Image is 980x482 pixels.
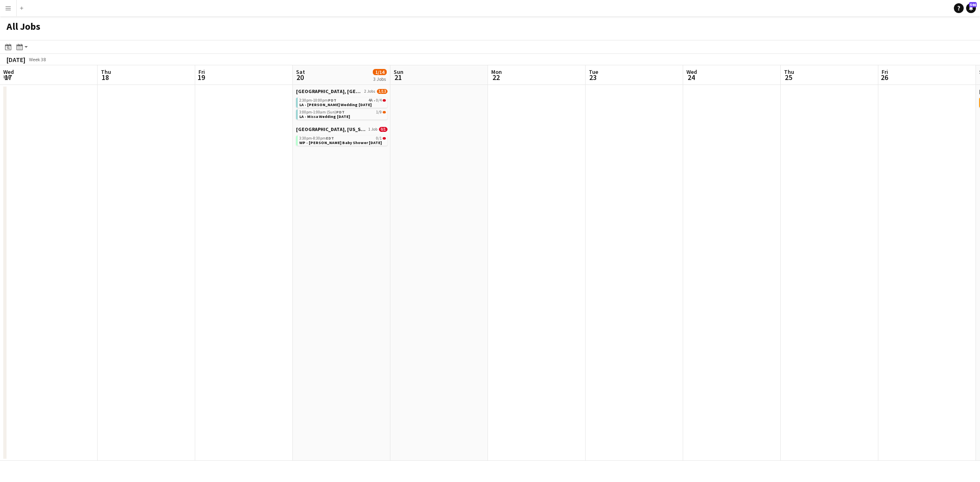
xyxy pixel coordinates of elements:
[383,99,386,102] span: 0/4
[368,127,377,132] span: 1 Job
[589,68,598,76] span: Tue
[336,109,345,115] span: PDT
[373,69,387,75] span: 1/14
[490,73,502,82] span: 22
[966,3,976,13] a: 546
[3,68,14,76] span: Wed
[27,56,47,62] span: Week 38
[7,56,25,64] div: [DATE]
[101,68,111,76] span: Thu
[882,68,888,76] span: Fri
[299,98,386,102] div: •
[299,136,334,140] span: 3:30pm-8:30pm
[491,68,502,76] span: Mon
[328,98,336,103] span: PDT
[296,88,388,126] div: [GEOGRAPHIC_DATA], [GEOGRAPHIC_DATA]2 Jobs1/132:30pm-10:00pmPDT4A•0/4LA - [PERSON_NAME] Wedding [...
[299,102,372,107] span: LA - Christy Arbuckle Wedding 9.20.25
[296,126,388,132] a: [GEOGRAPHIC_DATA], [US_STATE]1 Job0/1
[880,73,888,82] span: 26
[383,137,386,140] span: 0/1
[686,68,697,76] span: Wed
[685,73,697,82] span: 24
[299,114,350,119] span: LA - Missa Wedding 9.20.25
[299,110,345,114] span: 3:00pm-1:00am (Sun)
[296,126,388,147] div: [GEOGRAPHIC_DATA], [US_STATE]1 Job0/13:30pm-8:30pmEDT0/1WP - [PERSON_NAME] Baby Shower [DATE]
[295,73,305,82] span: 20
[392,73,403,82] span: 21
[373,76,386,82] div: 3 Jobs
[383,111,386,113] span: 1/9
[379,127,388,132] span: 0/1
[100,73,111,82] span: 18
[394,68,403,76] span: Sun
[969,2,977,7] span: 546
[299,98,386,107] a: 2:30pm-10:00pmPDT4A•0/4LA - [PERSON_NAME] Wedding [DATE]
[376,136,382,140] span: 0/1
[296,126,367,132] span: West Palm Beach, Florida
[588,73,598,82] span: 23
[296,88,388,94] a: [GEOGRAPHIC_DATA], [GEOGRAPHIC_DATA]2 Jobs1/13
[197,73,205,82] span: 19
[299,140,382,145] span: WP - Devi Schneider Baby Shower 9.20.25
[299,135,386,145] a: 3:30pm-8:30pmEDT0/1WP - [PERSON_NAME] Baby Shower [DATE]
[368,98,373,102] span: 4A
[198,68,205,76] span: Fri
[2,73,14,82] span: 17
[296,68,305,76] span: Sat
[299,98,336,102] span: 2:30pm-10:00pm
[376,110,382,114] span: 1/9
[364,89,375,94] span: 2 Jobs
[299,109,386,119] a: 3:00pm-1:00am (Sun)PDT1/9LA - Missa Wedding [DATE]
[376,98,382,102] span: 0/4
[783,73,794,82] span: 25
[326,135,334,141] span: EDT
[377,89,388,94] span: 1/13
[296,88,363,94] span: Los Angeles, CA
[784,68,794,76] span: Thu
